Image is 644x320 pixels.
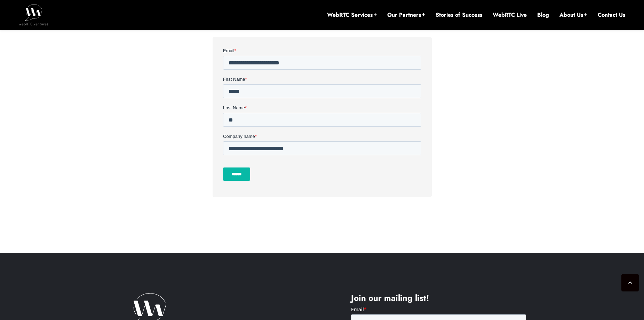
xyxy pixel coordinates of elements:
[537,11,549,19] a: Blog
[436,11,482,19] a: Stories of Success
[598,11,625,19] a: Contact Us
[559,11,587,19] a: About Us
[19,4,48,25] img: WebRTC.ventures
[351,293,526,303] h4: Join our mailing list!
[327,11,377,19] a: WebRTC Services
[387,11,425,19] a: Our Partners
[493,11,527,19] a: WebRTC Live
[223,47,421,187] iframe: Form 1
